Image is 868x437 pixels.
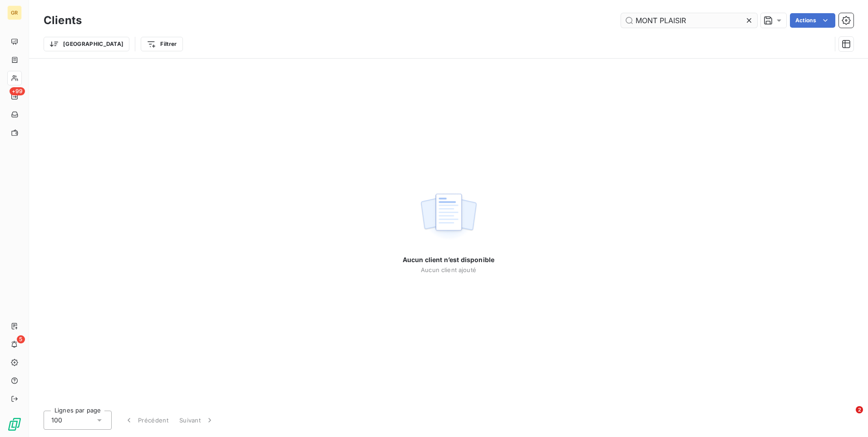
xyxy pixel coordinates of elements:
span: +99 [10,87,25,95]
span: 100 [51,416,62,425]
span: Aucun client n’est disponible [403,255,494,264]
button: [GEOGRAPHIC_DATA] [44,37,129,51]
button: Filtrer [141,37,182,51]
span: Aucun client ajouté [421,266,476,273]
span: 2 [856,406,863,413]
img: empty state [419,189,478,245]
a: +99 [7,89,21,104]
input: Rechercher [621,13,757,28]
h3: Clients [44,12,82,29]
span: 5 [17,335,25,343]
div: GR [7,5,22,20]
button: Suivant [174,411,220,430]
img: Logo LeanPay [7,417,22,432]
button: Précédent [119,411,174,430]
button: Actions [790,13,835,28]
iframe: Intercom live chat [837,406,859,428]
